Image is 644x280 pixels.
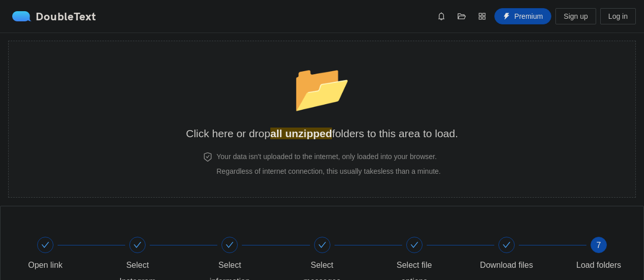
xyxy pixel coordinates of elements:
[576,257,621,273] div: Load folders
[293,62,351,114] span: folder
[502,241,511,249] span: check
[16,237,108,273] div: Open link
[569,237,628,273] div: 7Load folders
[216,167,440,175] span: Regardless of internet connection, this usually takes less than a minute .
[433,8,450,24] button: bell
[454,8,470,24] button: folder-open
[203,152,212,162] span: safety-certificate
[474,8,490,24] button: appstore
[226,241,234,249] span: check
[12,11,36,21] img: logo
[318,241,326,249] span: check
[555,8,596,24] button: Sign up
[12,11,96,21] div: DoubleText
[270,128,332,139] strong: all unzipped
[474,12,490,20] span: appstore
[28,257,63,273] div: Open link
[12,11,96,21] a: logoDoubleText
[564,11,587,22] span: Sign up
[454,12,469,20] span: folder-open
[410,241,418,249] span: check
[597,241,601,250] span: 7
[477,237,569,273] div: Download files
[494,8,551,24] button: thunderboltPremium
[41,241,49,249] span: check
[133,241,142,249] span: check
[608,11,628,22] span: Log in
[600,8,636,24] button: Log in
[434,12,449,20] span: bell
[186,125,458,142] h2: Click here or drop folders to this area to load.
[216,151,440,162] h4: Your data isn't uploaded to the internet, only loaded into your browser.
[503,13,510,21] span: thunderbolt
[514,11,543,22] span: Premium
[480,257,533,273] div: Download files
